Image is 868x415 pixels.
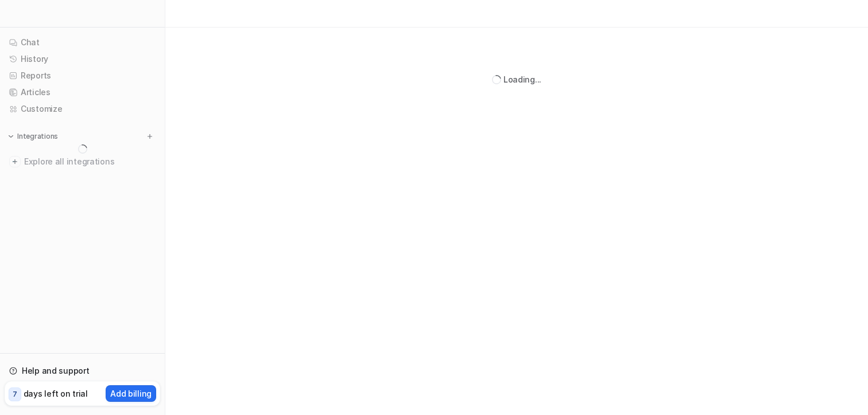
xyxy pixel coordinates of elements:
img: expand menu [7,132,15,140]
span: Explore all integrations [24,152,156,171]
a: Customize [5,101,160,117]
p: Add billing [110,387,152,400]
img: explore all integrations [9,156,21,167]
a: Reports [5,68,160,84]
p: days left on trial [24,387,88,400]
a: Explore all integrations [5,154,160,170]
a: Chat [5,34,160,50]
div: Loading... [503,73,541,85]
a: Articles [5,84,160,100]
a: History [5,51,160,67]
p: 7 [13,389,17,400]
a: Help and support [5,363,160,379]
button: Integrations [5,131,61,142]
img: menu_add.svg [146,132,154,140]
p: Integrations [17,132,58,141]
button: Add billing [106,385,156,402]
